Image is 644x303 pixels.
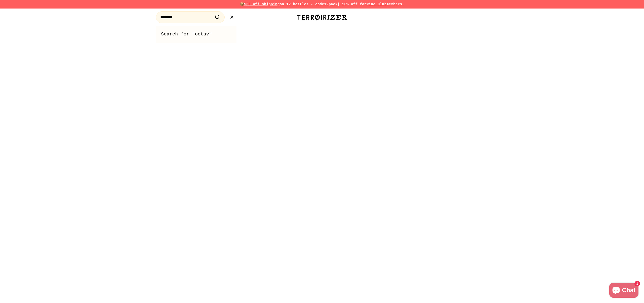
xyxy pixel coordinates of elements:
[244,2,280,6] span: $30 off shipping
[161,31,231,38] a: Search for "octav"
[608,283,640,299] inbox-online-store-chat: Shopify online store chat
[324,2,338,6] strong: 12pack
[143,2,501,7] p: 📦 on 12 bottles - code | 10% off for members.
[367,2,387,6] a: Wine Club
